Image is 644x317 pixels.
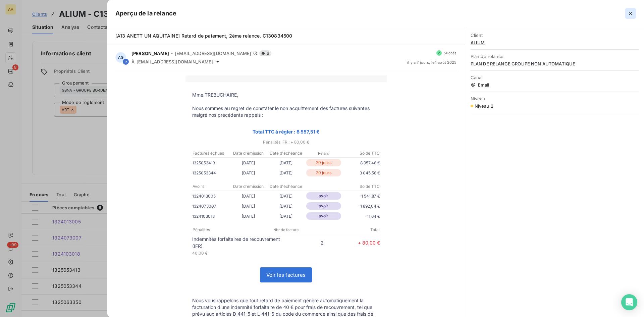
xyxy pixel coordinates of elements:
p: [DATE] [267,159,305,166]
p: -11,64 € [342,213,380,220]
p: Indemnités forfaitaires de recouvrement (IFR) [192,235,286,250]
p: Nbr de facture [255,227,317,233]
p: 2 [286,239,324,246]
p: [DATE] [267,193,305,200]
p: Solde TTC [343,183,380,190]
p: Total TTC à régler : 8 557,51 € [192,128,380,136]
p: Avoirs [193,183,229,190]
p: Mme.TREBUCHAIRE, [192,92,380,98]
span: À [131,59,135,64]
span: ALIUM [471,40,639,45]
span: 6 [259,50,271,56]
p: Date d'émission [230,183,267,190]
p: [DATE] [267,203,305,210]
p: 1324073007 [192,203,230,210]
p: [DATE] [230,159,267,166]
p: Date d'émission [230,150,267,156]
div: Open Intercom Messenger [621,294,637,310]
p: 20 jours [306,169,341,176]
span: Plan de relance [471,54,639,59]
span: Niveau 2 [475,103,493,109]
p: 1324103018 [192,213,230,220]
p: [DATE] [230,193,267,200]
span: il y a 7 jours , le 4 août 2025 [407,60,457,64]
p: Factures échues [193,150,229,156]
p: Pénalités IFR : + 80,00 € [185,138,387,146]
p: + 80,00 € [324,239,380,246]
p: avoir [306,212,341,220]
span: Succès [444,51,457,55]
p: [DATE] [230,169,267,176]
p: 40,00 € [192,250,286,257]
p: avoir [306,192,341,200]
p: Date d'échéance [268,183,305,190]
span: Canal [471,75,639,80]
p: [DATE] [267,213,305,220]
span: [PERSON_NAME] [131,51,169,56]
p: Nous sommes au regret de constater le non acquittement des factures suivantes malgré nos précéden... [192,105,380,118]
p: 8 957,48 € [342,159,380,166]
h5: Aperçu de la relance [115,9,176,18]
p: Date d'échéance [268,150,305,156]
p: [DATE] [230,213,267,220]
p: avoir [306,202,341,210]
p: 1325053413 [192,159,230,166]
span: Client [471,33,639,38]
p: 1325053344 [192,169,230,176]
p: Retard [305,150,342,156]
span: [EMAIL_ADDRESS][DOMAIN_NAME] [175,51,251,56]
p: 20 jours [306,159,341,166]
span: [EMAIL_ADDRESS][DOMAIN_NAME] [137,59,213,64]
span: Niveau [471,96,639,101]
span: PLAN DE RELANCE GROUPE NON AUTOMATIQUE [471,61,639,66]
p: Pénalités [193,227,255,233]
span: Email [471,82,639,88]
p: -1 541,87 € [342,193,380,200]
p: Solde TTC [343,150,380,156]
div: AG [115,52,126,63]
p: 1324013005 [192,193,230,200]
span: [A13 ANETT UN AQUITAINE] Retard de paiement, 2ème relance. C130834500 [115,33,292,39]
span: - [171,51,173,55]
p: -1 892,04 € [342,203,380,210]
p: Total [318,227,380,233]
p: 3 045,58 € [342,169,380,176]
p: [DATE] [230,203,267,210]
p: [DATE] [267,169,305,176]
a: Voir les factures [260,268,312,282]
